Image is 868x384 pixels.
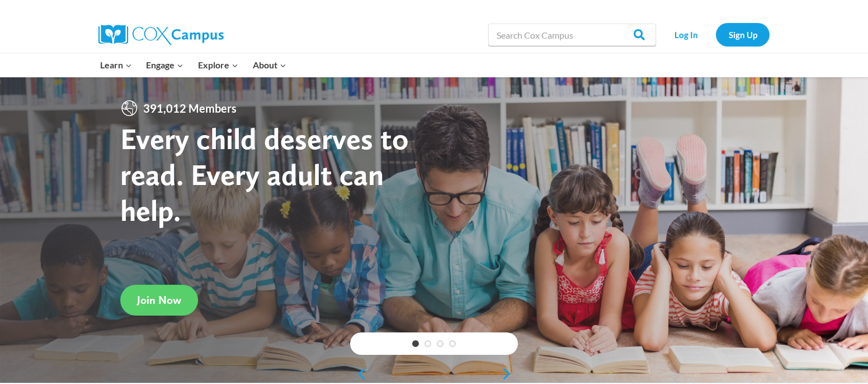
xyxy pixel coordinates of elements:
[449,340,456,347] a: 4
[120,285,198,316] a: Join Now
[139,99,241,117] span: 391,012 Members
[437,340,444,347] a: 3
[350,367,367,381] a: previous
[412,340,419,347] a: 1
[488,24,656,46] input: Search Cox Campus
[501,367,518,381] a: next
[253,58,286,72] span: About
[198,58,238,72] span: Explore
[100,58,132,72] span: Learn
[137,293,181,307] span: Join Now
[120,121,409,228] strong: Every child deserves to read. Every adult can help.
[146,58,183,72] span: Engage
[424,340,431,347] a: 2
[716,23,770,46] a: Sign Up
[98,25,224,45] img: Cox Campus
[662,23,710,46] a: Log In
[662,23,770,46] nav: Secondary Navigation
[93,53,293,77] nav: Primary Navigation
